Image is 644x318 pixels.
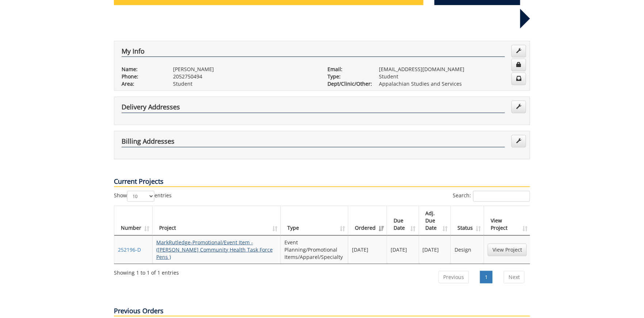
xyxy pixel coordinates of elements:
[122,138,505,147] h4: Billing Addresses
[122,73,162,80] p: Phone:
[419,206,451,236] th: Adj. Due Date: activate to sort column ascending
[511,101,526,113] a: Edit Addresses
[327,66,368,73] p: Email:
[348,236,387,264] td: [DATE]
[387,236,419,264] td: [DATE]
[114,206,153,236] th: Number: activate to sort column ascending
[511,73,526,85] a: Change Communication Preferences
[114,306,530,317] p: Previous Orders
[511,59,526,71] a: Change Password
[173,73,317,80] p: 2052750494
[122,104,505,113] h4: Delivery Addresses
[114,177,530,187] p: Current Projects
[118,246,141,253] a: 252196-D
[511,45,526,57] a: Edit Info
[387,206,419,236] th: Due Date: activate to sort column ascending
[127,191,154,202] select: Showentries
[153,206,281,236] th: Project: activate to sort column ascending
[480,271,492,283] a: 1
[511,135,526,147] a: Edit Addresses
[438,271,469,283] a: Previous
[122,80,162,88] p: Area:
[379,80,522,88] p: Appalachian Studies and Services
[173,80,317,88] p: Student
[453,191,530,202] label: Search:
[451,206,484,236] th: Status: activate to sort column ascending
[173,66,317,73] p: [PERSON_NAME]
[488,244,527,256] a: View Project
[327,80,368,88] p: Dept/Clinic/Other:
[473,191,530,202] input: Search:
[327,73,368,80] p: Type:
[504,271,525,283] a: Next
[451,236,484,264] td: Design
[281,206,348,236] th: Type: activate to sort column ascending
[114,191,172,202] label: Show entries
[419,236,451,264] td: [DATE]
[122,66,162,73] p: Name:
[379,66,522,73] p: [EMAIL_ADDRESS][DOMAIN_NAME]
[122,48,505,57] h4: My Info
[348,206,387,236] th: Ordered: activate to sort column ascending
[156,239,273,260] a: MarkRutledge-Promotional/Event Item - ([PERSON_NAME] Community Health Task Force Pens )
[114,266,179,276] div: Showing 1 to 1 of 1 entries
[484,206,530,236] th: View Project: activate to sort column ascending
[379,73,522,80] p: Student
[281,236,348,264] td: Event Planning/Promotional Items/Apparel/Specialty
